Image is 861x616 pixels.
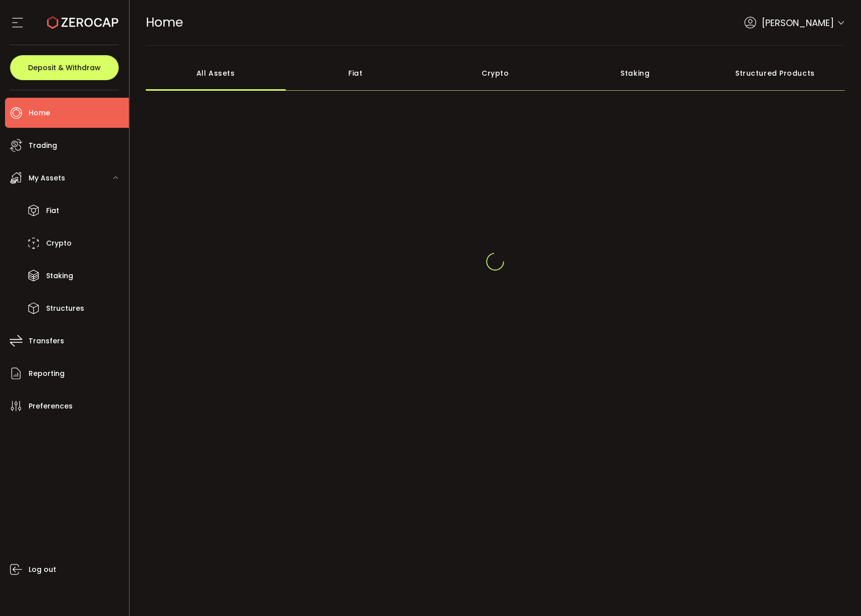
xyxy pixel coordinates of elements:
[762,16,834,30] span: [PERSON_NAME]
[46,301,84,316] span: Structures
[705,56,845,91] div: Structured Products
[425,56,565,91] div: Crypto
[286,56,425,91] div: Fiat
[28,64,101,71] span: Deposit & Withdraw
[29,138,57,153] span: Trading
[29,562,56,577] span: Log out
[29,399,73,414] span: Preferences
[46,236,72,251] span: Crypto
[29,171,65,185] span: My Assets
[10,55,119,80] button: Deposit & Withdraw
[29,366,65,381] span: Reporting
[46,203,59,218] span: Fiat
[29,106,50,120] span: Home
[146,14,183,31] span: Home
[146,56,286,91] div: All Assets
[29,334,64,348] span: Transfers
[565,56,705,91] div: Staking
[46,269,73,283] span: Staking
